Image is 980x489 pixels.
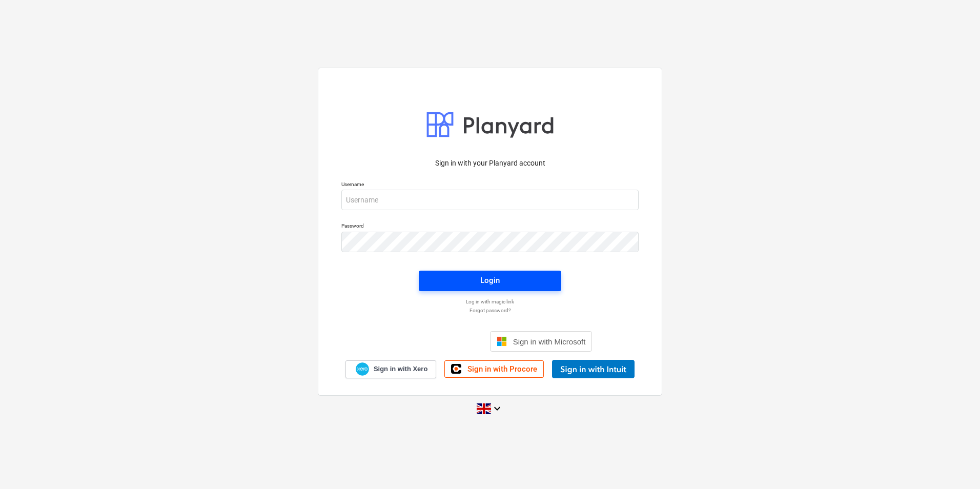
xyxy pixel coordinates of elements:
button: Login [419,271,561,291]
span: Sign in with Xero [374,364,427,374]
a: Forgot password? [336,307,644,314]
img: Microsoft logo [497,336,507,347]
div: Login [480,274,500,287]
a: Log in with magic link [336,298,644,305]
p: Password [341,222,639,231]
span: Sign in with Procore [467,364,537,374]
i: keyboard_arrow_down [491,402,503,415]
img: Xero logo [356,362,369,376]
p: Username [341,181,639,190]
span: Sign in with Microsoft [513,337,586,346]
p: Sign in with your Planyard account [341,158,639,169]
a: Sign in with Xero [345,360,437,378]
iframe: Sign in with Google Button [383,330,487,353]
input: Username [341,190,639,210]
a: Sign in with Procore [444,360,544,378]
